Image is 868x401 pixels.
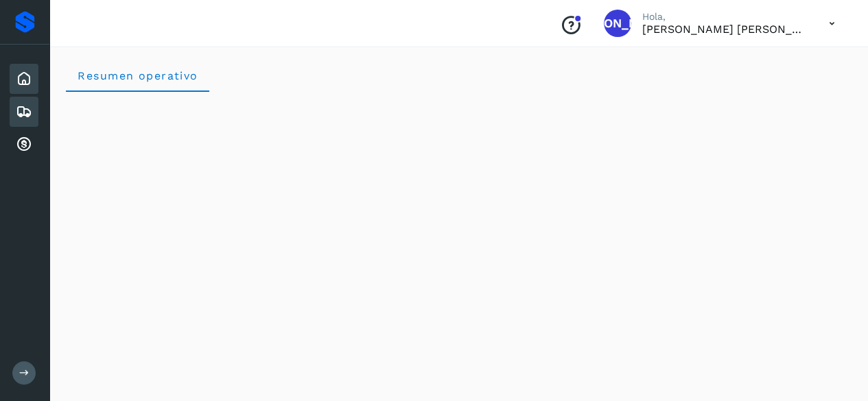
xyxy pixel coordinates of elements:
[10,64,38,94] div: Inicio
[642,23,807,36] p: Jose Amos Castro Paz
[10,97,38,127] div: Embarques
[642,11,807,23] p: Hola,
[77,69,198,82] span: Resumen operativo
[10,130,38,160] div: Cuentas por cobrar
